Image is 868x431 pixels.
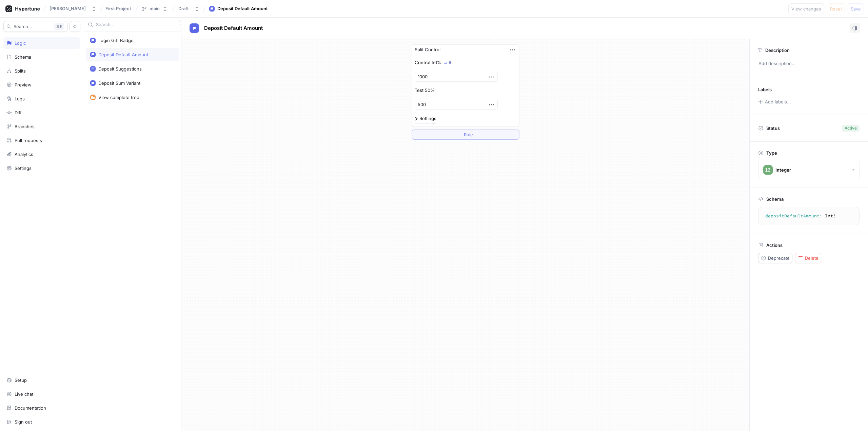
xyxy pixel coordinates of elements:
div: Documentation [15,405,46,411]
button: Delete [795,253,821,263]
div: Splits [15,68,26,74]
span: ＋ [458,133,462,137]
p: Schema [766,196,784,202]
a: Documentation [3,402,80,414]
div: K [54,23,64,30]
input: Enter number here [415,100,498,110]
div: Settings [419,116,436,121]
div: Preview [15,82,32,87]
p: Status [766,123,780,133]
div: [PERSON_NAME] [50,6,86,12]
span: Deposit Default Amount [204,25,263,31]
div: Branches [15,124,35,129]
button: ＋Rule [412,130,519,140]
p: Labels [758,87,772,92]
div: Pull requests [15,138,42,143]
span: Deprecate [768,256,790,260]
div: Logs [15,96,25,101]
div: Active [845,125,857,131]
div: Deposit Sum Variant [98,80,140,86]
div: 50% [425,88,435,93]
button: Reset [827,3,845,14]
p: Add description... [755,58,862,70]
input: Enter number here [415,72,498,82]
div: Split Control [415,46,440,53]
div: Diff [15,110,22,115]
div: Deposit Suggestions [98,66,142,72]
span: First Project [105,6,131,11]
p: Description [765,47,790,53]
div: 50% [432,60,441,65]
span: Rule [464,133,473,137]
p: Type [766,150,777,156]
div: View complete tree [98,95,139,100]
div: Setup [15,377,27,383]
div: Schema [15,54,31,60]
button: Deprecate [758,253,792,263]
p: Actions [766,242,783,248]
button: Draft [176,3,202,14]
div: Live chat [15,391,33,397]
button: View changes [788,3,824,14]
div: main [150,6,160,12]
div: Draft [178,6,189,12]
p: Test [415,87,423,94]
span: Delete [805,256,818,260]
span: View changes [791,7,821,11]
span: Reset [830,7,842,11]
button: Search...K [3,21,67,32]
div: Analytics [15,152,33,157]
div: Settings [15,165,32,171]
div: Integer [775,167,791,173]
p: Control [415,59,430,66]
input: Search... [96,21,165,28]
div: Login Gift Badge [98,38,134,43]
div: 6 [449,60,451,65]
div: Sign out [15,419,32,425]
button: [PERSON_NAME] [47,3,99,14]
button: Integer [758,161,860,179]
textarea: depositDefaultAmount: Int! [761,210,856,222]
div: Deposit Default Amount [98,52,148,57]
span: Save [851,7,861,11]
button: Save [848,3,864,14]
span: Search... [14,24,32,28]
div: Deposit Default Amount [217,5,268,12]
div: Logic [15,40,26,46]
button: main [139,3,171,14]
button: Add labels... [756,97,793,106]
